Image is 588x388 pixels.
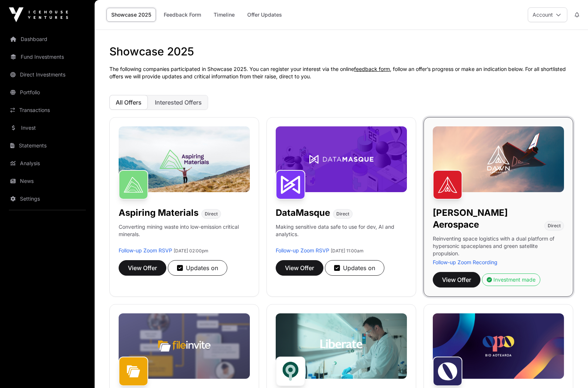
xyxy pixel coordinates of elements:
a: Fund Investments [6,49,89,65]
img: Opo-Bio-Banner.jpg [433,313,564,379]
span: Direct [336,211,349,217]
p: Converting mining waste into low-emission critical minerals. [119,223,250,247]
button: Account [528,7,567,22]
span: All Offers [116,99,142,106]
button: View Offer [433,272,480,287]
button: View Offer [276,260,323,276]
span: View Offer [442,275,471,284]
p: The following companies participated in Showcase 2025. You can register your interest via the onl... [109,65,573,80]
img: Aspiring Materials [119,170,148,200]
img: FileInvite [119,357,148,386]
button: Investment made [482,273,540,286]
h1: [PERSON_NAME] Aerospace [433,207,541,231]
a: Offer Updates [242,8,287,22]
img: Liberate-Banner.jpg [276,313,407,379]
img: Icehouse Ventures Logo [9,7,68,22]
a: Transactions [6,102,89,118]
span: [DATE] 11:00am [331,248,364,253]
a: Showcase 2025 [106,8,156,22]
a: News [6,173,89,189]
a: Follow-up Zoom RSVP [276,247,329,253]
span: [DATE] 02:00pm [174,248,208,253]
button: All Offers [109,95,148,110]
a: Settings [6,191,89,207]
img: DataMasque-Banner.jpg [276,126,407,192]
img: Liberate [276,357,305,386]
img: Aspiring-Banner.jpg [119,126,250,192]
a: Feedback Form [159,8,206,22]
span: View Offer [285,263,314,272]
button: Interested Offers [149,95,208,110]
a: feedback form [354,66,390,72]
button: View Offer [119,260,166,276]
div: Investment made [487,276,536,283]
span: View Offer [128,263,157,272]
a: Analysis [6,155,89,171]
a: Follow-up Zoom Recording [433,259,497,265]
span: Interested Offers [155,99,202,106]
img: DataMasque [276,170,305,200]
span: Direct [548,223,561,229]
img: Dawn Aerospace [433,170,462,200]
p: Making sensitive data safe to use for dev, AI and analytics. [276,223,407,247]
span: Direct [205,211,218,217]
h1: DataMasque [276,207,330,219]
img: File-Invite-Banner.jpg [119,313,250,379]
img: Dawn-Banner.jpg [433,126,564,192]
h1: Aspiring Materials [119,207,198,219]
a: Timeline [209,8,239,22]
a: Direct Investments [6,67,89,83]
p: Reinventing space logistics with a dual platform of hypersonic spaceplanes and green satellite pr... [433,235,564,259]
a: Statements [6,137,89,154]
a: Invest [6,120,89,136]
div: Updates on [177,263,218,272]
button: Updates on [168,260,227,276]
a: Follow-up Zoom RSVP [119,247,172,253]
button: Updates on [325,260,384,276]
img: Opo Bio [433,357,462,386]
h1: Showcase 2025 [109,45,573,58]
a: Dashboard [6,31,89,47]
div: Updates on [334,263,375,272]
a: Portfolio [6,84,89,101]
